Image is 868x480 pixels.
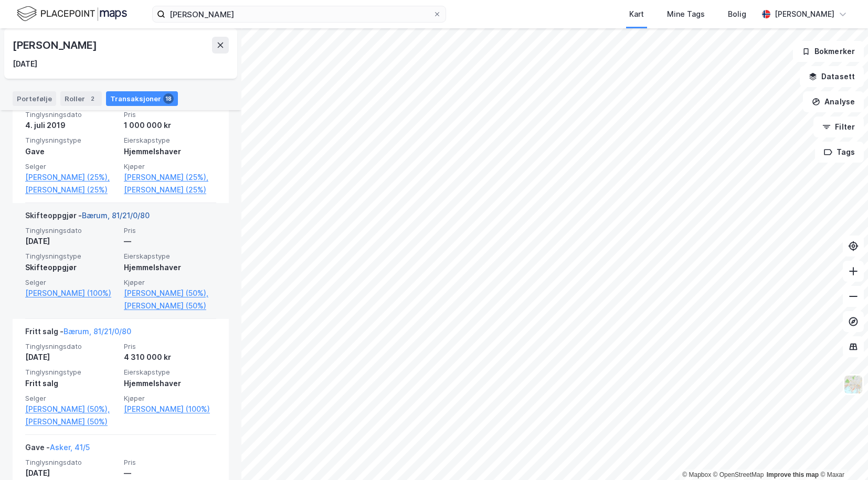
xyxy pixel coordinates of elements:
div: 1 000 000 kr [124,119,216,132]
span: Pris [124,342,216,351]
div: [PERSON_NAME] [775,8,834,20]
div: — [124,235,216,248]
span: Tinglysningsdato [25,110,118,119]
div: Fritt salg - [25,325,131,342]
input: Søk på adresse, matrikkel, gårdeiere, leietakere eller personer [165,6,433,22]
button: Tags [815,142,864,163]
a: [PERSON_NAME] (100%) [124,403,216,415]
div: 4 310 000 kr [124,351,216,364]
span: Eierskapstype [124,252,216,261]
a: OpenStreetMap [713,471,764,478]
span: Kjøper [124,278,216,287]
img: logo.f888ab2527a4732fd821a326f86c7f29.svg [17,5,127,23]
a: [PERSON_NAME] (50%) [124,300,216,312]
a: [PERSON_NAME] (100%) [25,287,118,300]
a: [PERSON_NAME] (25%), [25,171,118,184]
a: Asker, 41/5 [50,443,90,452]
a: [PERSON_NAME] (25%), [124,171,216,184]
span: Kjøper [124,162,216,171]
div: Transaksjoner [106,91,178,106]
span: Tinglysningsdato [25,342,118,351]
div: [PERSON_NAME] [13,37,99,54]
div: [DATE] [25,235,118,248]
a: Mapbox [682,471,711,478]
span: Tinglysningstype [25,136,118,145]
span: Pris [124,110,216,119]
a: Bærum, 81/21/0/80 [82,211,150,220]
div: 2 [87,93,98,104]
div: Gave - [25,441,90,458]
div: Mine Tags [667,8,705,20]
span: Tinglysningsdato [25,458,118,467]
span: Tinglysningstype [25,252,118,261]
span: Selger [25,394,118,403]
a: Bærum, 81/21/0/80 [63,327,131,336]
div: Hjemmelshaver [124,261,216,274]
div: Hjemmelshaver [124,377,216,390]
div: [DATE] [25,351,118,364]
div: Bolig [728,8,746,20]
div: Skifteoppgjør [25,261,118,274]
div: 4. juli 2019 [25,119,118,132]
div: [DATE] [13,58,37,70]
span: Kjøper [124,394,216,403]
div: 18 [163,93,174,104]
button: Filter [813,116,864,137]
div: Portefølje [13,91,56,106]
div: Gave [25,145,118,158]
span: Selger [25,162,118,171]
button: Analyse [803,91,864,112]
span: Selger [25,278,118,287]
div: [DATE] [25,467,118,479]
div: Skifteoppgjør - [25,209,150,226]
span: Pris [124,458,216,467]
a: [PERSON_NAME] (50%), [124,287,216,300]
iframe: Chat Widget [816,430,868,480]
span: Pris [124,226,216,235]
a: [PERSON_NAME] (25%) [25,184,118,196]
a: Improve this map [767,471,819,478]
a: [PERSON_NAME] (50%) [25,415,118,428]
img: Z [843,375,863,394]
div: — [124,467,216,479]
div: Hjemmelshaver [124,145,216,158]
a: [PERSON_NAME] (25%) [124,184,216,196]
button: Datasett [800,66,864,87]
span: Tinglysningsdato [25,226,118,235]
div: Kart [629,8,644,20]
a: [PERSON_NAME] (50%), [25,403,118,415]
span: Tinglysningstype [25,368,118,377]
div: Fritt salg [25,377,118,390]
span: Eierskapstype [124,368,216,377]
div: Roller [60,91,102,106]
button: Bokmerker [793,41,864,62]
span: Eierskapstype [124,136,216,145]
